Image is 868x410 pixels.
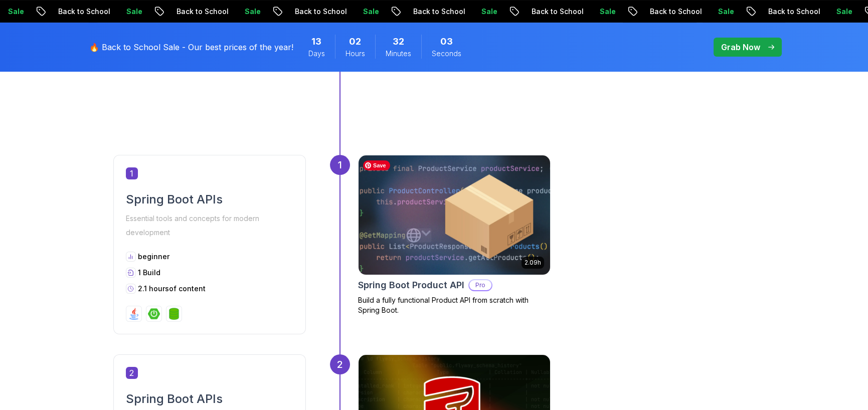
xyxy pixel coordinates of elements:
[157,7,226,17] p: Back to School
[138,284,206,294] p: 2.1 hours of content
[330,354,350,374] div: 2
[126,367,138,379] span: 2
[107,7,139,17] p: Sale
[432,49,461,59] span: Seconds
[138,268,160,277] span: 1 Build
[39,7,107,17] p: Back to School
[344,7,376,17] p: Sale
[126,191,293,208] h2: Spring Boot APIs
[631,7,699,17] p: Back to School
[126,167,138,179] span: 1
[525,259,541,267] p: 2.09h
[330,155,350,175] div: 1
[581,7,613,17] p: Sale
[749,7,817,17] p: Back to School
[394,7,462,17] p: Back to School
[363,160,390,170] span: Save
[345,49,365,59] span: Hours
[308,49,325,59] span: Days
[440,35,453,49] span: 3 Seconds
[393,35,404,49] span: 32 Minutes
[128,308,140,320] img: java logo
[386,49,411,59] span: Minutes
[276,7,344,17] p: Back to School
[462,7,494,17] p: Sale
[349,35,361,49] span: 2 Hours
[817,7,849,17] p: Sale
[358,278,464,292] h2: Spring Boot Product API
[358,295,551,315] p: Build a fully functional Product API from scratch with Spring Boot.
[168,308,180,320] img: spring-data-jpa logo
[512,7,581,17] p: Back to School
[126,212,293,240] p: Essential tools and concepts for modern development
[354,152,555,278] img: Spring Boot Product API card
[226,7,258,17] p: Sale
[138,252,169,262] p: beginner
[126,391,293,407] h2: Spring Boot APIs
[699,7,731,17] p: Sale
[311,35,321,49] span: 13 Days
[358,155,551,315] a: Spring Boot Product API card2.09hSpring Boot Product APIProBuild a fully functional Product API f...
[148,308,160,320] img: spring-boot logo
[721,41,760,53] p: Grab Now
[469,280,491,290] p: Pro
[89,41,293,53] p: 🔥 Back to School Sale - Our best prices of the year!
